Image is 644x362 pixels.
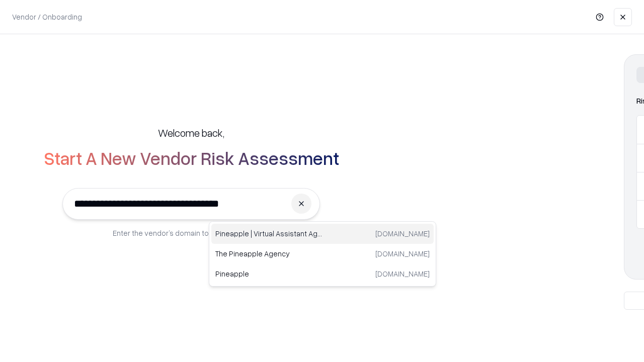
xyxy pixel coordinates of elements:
p: Enter the vendor’s domain to begin onboarding [113,228,270,238]
p: [DOMAIN_NAME] [375,268,430,279]
p: Pineapple [215,268,323,279]
p: Pineapple | Virtual Assistant Agency [215,228,323,239]
p: Vendor / Onboarding [12,12,82,22]
h2: Start A New Vendor Risk Assessment [44,148,339,168]
p: The Pineapple Agency [215,248,323,259]
p: [DOMAIN_NAME] [375,248,430,259]
h5: Welcome back, [158,126,224,140]
p: [DOMAIN_NAME] [375,228,430,239]
div: Suggestions [209,221,436,287]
